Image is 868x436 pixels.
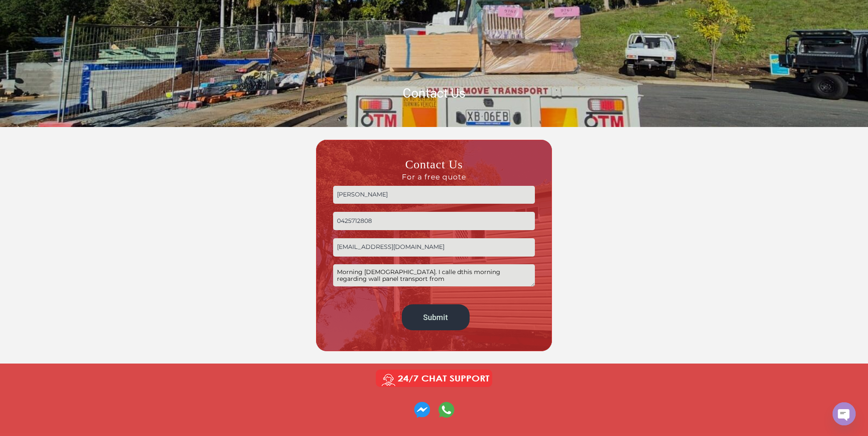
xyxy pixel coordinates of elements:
[333,212,535,230] input: Phone no.
[414,402,430,418] img: Contact us on Whatsapp
[438,402,454,418] img: Contact us on Whatsapp
[333,157,535,182] h3: Contact Us
[333,172,535,182] span: For a free quote
[333,186,535,204] input: Name
[370,368,498,389] img: Call us Anytime
[191,85,677,101] h1: Contact Us
[402,304,470,330] input: Submit
[333,238,535,257] input: Email
[333,157,535,335] form: Contact form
